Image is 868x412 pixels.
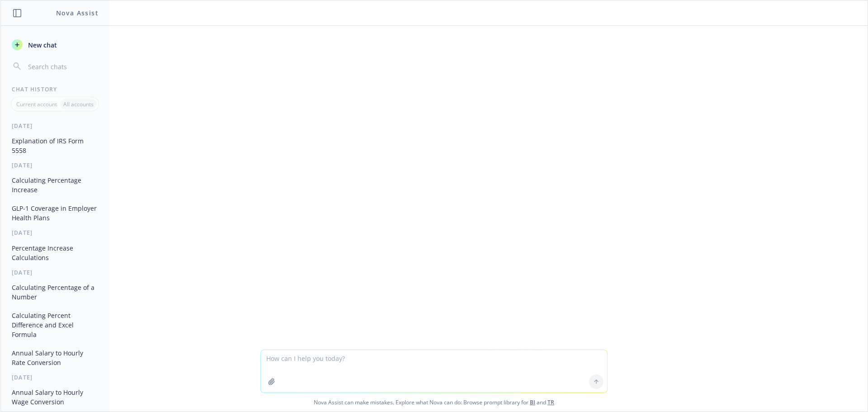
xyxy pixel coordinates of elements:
[8,133,102,158] button: Explanation of IRS Form 5558
[1,229,109,237] div: [DATE]
[530,398,535,406] a: BI
[1,85,109,93] div: Chat History
[4,393,864,412] span: Nova Assist can make mistakes. Explore what Nova can do: Browse prompt library for and
[8,385,102,409] button: Annual Salary to Hourly Wage Conversion
[26,60,98,73] input: Search chats
[8,346,102,370] button: Annual Salary to Hourly Rate Conversion
[547,398,554,406] a: TR
[8,241,102,265] button: Percentage Increase Calculations
[8,37,102,53] button: New chat
[26,40,57,50] span: New chat
[63,100,94,108] p: All accounts
[1,374,109,381] div: [DATE]
[8,280,102,304] button: Calculating Percentage of a Number
[56,8,99,18] h1: Nova Assist
[1,269,109,276] div: [DATE]
[8,201,102,225] button: GLP-1 Coverage in Employer Health Plans
[8,173,102,197] button: Calculating Percentage Increase
[8,308,102,342] button: Calculating Percent Difference and Excel Formula
[1,161,109,169] div: [DATE]
[16,100,57,108] p: Current account
[1,122,109,130] div: [DATE]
